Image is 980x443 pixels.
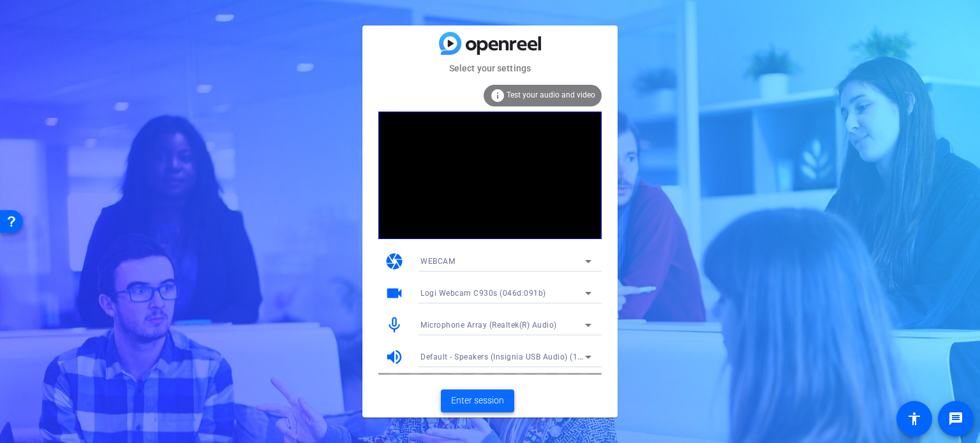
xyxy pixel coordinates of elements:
span: WEBCAM [420,257,455,266]
span: Microphone Array (Realtek(R) Audio) [420,321,557,330]
mat-icon: message [948,411,963,426]
mat-card-subtitle: Select your settings [362,61,618,75]
mat-icon: videocam [385,284,404,303]
mat-icon: volume_up [385,347,404,367]
button: Enter session [441,389,514,412]
mat-icon: info [490,88,505,103]
span: Default - Speakers (Insignia USB Audio) (17e9:4320) [420,351,616,361]
span: Test your audio and video [507,91,595,99]
span: Enter session [451,394,504,407]
span: Logi Webcam C930s (046d:091b) [420,289,546,298]
mat-icon: mic_none [385,316,404,335]
mat-icon: camera [385,252,404,271]
mat-icon: accessibility [907,411,922,426]
img: blue-gradient.svg [439,32,541,54]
